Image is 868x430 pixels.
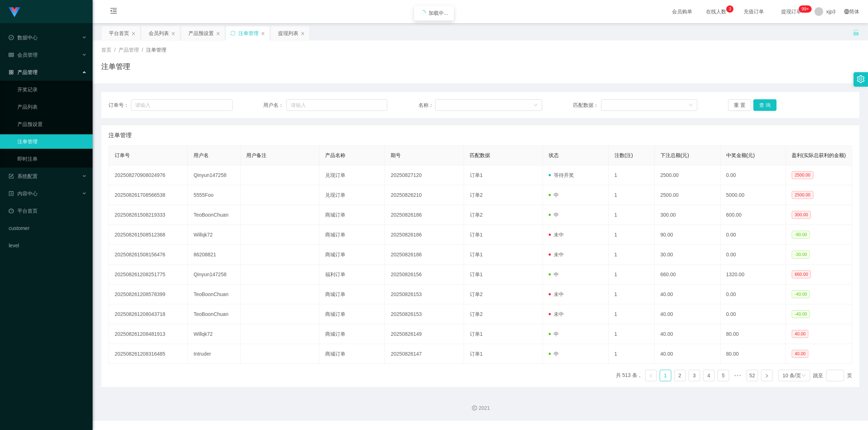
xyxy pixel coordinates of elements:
[188,265,240,285] td: Qinyun147258
[792,270,811,278] span: 660.00
[801,373,806,378] i: 图标: down
[726,152,755,158] span: 中奖金额(元)
[655,304,720,324] td: 40.00
[609,245,655,265] td: 1
[319,304,385,324] td: 商城订单
[549,232,564,238] span: 未中
[109,285,188,304] td: 202508261208578399
[9,174,14,179] i: 图标: form
[655,205,720,225] td: 300.00
[9,35,14,40] i: 图标: check-circle-o
[385,344,464,364] td: 20250826147
[470,252,483,257] span: 订单1
[114,47,116,53] span: /
[765,374,769,378] i: 图标: right
[549,331,559,337] span: 中
[385,265,464,285] td: 20250826156
[747,370,758,381] a: 52
[470,172,483,178] span: 订单1
[549,311,564,317] span: 未中
[740,9,767,14] span: 充值订单
[792,251,810,259] span: -30.00
[718,370,729,381] li: 5
[718,370,729,381] a: 5
[119,47,139,53] span: 产品管理
[689,370,700,381] a: 3
[109,26,129,40] div: 平台首页
[188,165,240,185] td: Qinyun147258
[549,172,574,178] span: 等待开奖
[319,165,385,185] td: 兑现订单
[609,344,655,364] td: 1
[689,103,693,108] i: 图标: down
[549,291,564,297] span: 未中
[844,9,849,14] i: 图标: global
[17,100,87,114] a: 产品列表
[609,304,655,324] td: 1
[746,370,758,381] li: 52
[609,185,655,205] td: 1
[649,374,653,378] i: 图标: left
[472,405,477,411] i: 图标: copyright
[9,173,38,179] span: 系统配置
[188,205,240,225] td: TeoBoonChuan
[792,350,808,358] span: 40.00
[549,351,559,357] span: 中
[385,324,464,344] td: 20250826149
[609,285,655,304] td: 1
[792,310,810,318] span: -40.00
[609,225,655,245] td: 1
[792,152,846,158] span: 盈利(实际总获利的金额)
[319,265,385,285] td: 福利订单
[142,47,143,53] span: /
[278,26,298,40] div: 提现列表
[319,324,385,344] td: 商城订单
[188,304,240,324] td: TeoBoonChuan
[720,304,786,324] td: 0.00
[131,99,233,111] input: 请输入
[9,52,14,57] i: 图标: table
[149,26,169,40] div: 会员列表
[9,191,38,196] span: 内容中心
[109,304,188,324] td: 202508261208043718
[720,165,786,185] td: 0.00
[101,0,126,23] i: 图标: menu-fold
[301,31,305,36] i: 图标: close
[17,152,87,166] a: 即时注单
[385,205,464,225] td: 20250826186
[792,231,810,239] span: -90.00
[109,165,188,185] td: 202508270908024976
[261,31,265,36] i: 图标: close
[655,265,720,285] td: 660.00
[9,191,14,196] i: 图标: profile
[792,211,811,219] span: 300.00
[470,272,483,277] span: 订单1
[238,26,259,40] div: 注单管理
[703,370,714,381] a: 4
[609,165,655,185] td: 1
[385,185,464,205] td: 20250826210
[109,265,188,285] td: 202508261208251775
[171,31,175,36] i: 图标: close
[9,221,87,235] a: customer
[720,225,786,245] td: 0.00
[286,99,387,111] input: 请输入
[609,265,655,285] td: 1
[9,69,38,75] span: 产品管理
[418,101,435,109] span: 名称：
[319,245,385,265] td: 商城订单
[146,47,166,53] span: 注单管理
[9,204,87,218] a: 图标: dashboard平台首页
[675,370,685,381] a: 2
[549,212,559,218] span: 中
[188,26,214,40] div: 产品预设置
[188,225,240,245] td: Willqk72
[193,152,209,158] span: 用户名
[109,101,131,109] span: 订单号：
[391,152,401,158] span: 期号
[319,185,385,205] td: 兑现订单
[470,152,490,158] span: 匹配数据
[753,99,776,111] button: 查 询
[98,404,862,412] div: 2021
[470,311,483,317] span: 订单2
